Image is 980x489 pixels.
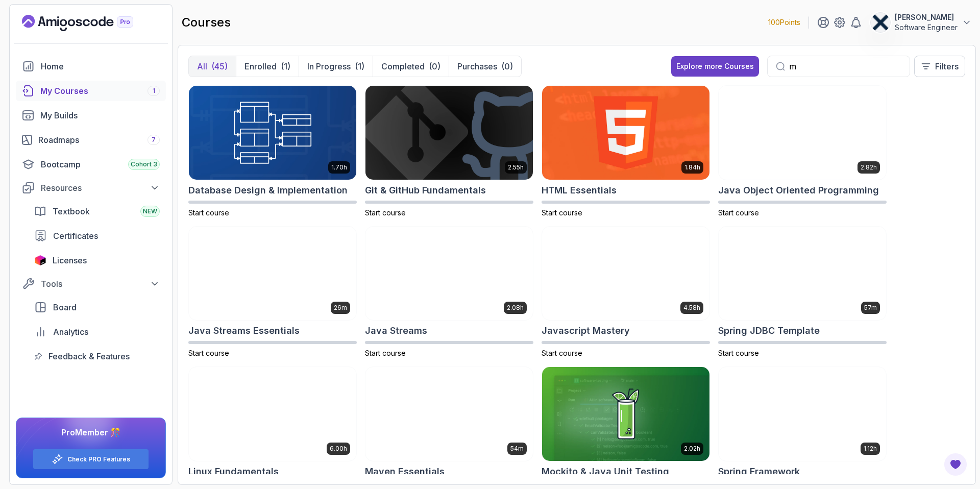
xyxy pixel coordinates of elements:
[365,367,533,461] img: Maven Essentials card
[365,227,533,321] img: Java Streams card
[67,455,130,463] a: Check PRO Features
[16,56,166,77] a: home
[449,56,521,77] button: Purchases(0)
[365,86,533,180] img: Git & GitHub Fundamentals card
[197,60,207,72] p: All
[365,464,445,479] h2: Maven Essentials
[870,12,972,33] button: user profile image[PERSON_NAME]Software Engineer
[542,208,582,217] span: Start course
[16,154,166,175] a: bootcamp
[457,60,497,72] p: Purchases
[718,183,879,198] h2: Java Object Oriented Programming
[189,227,356,321] img: Java Streams Essentials card
[895,12,958,22] p: [PERSON_NAME]
[542,464,669,479] h2: Mockito & Java Unit Testing
[28,250,166,271] a: licenses
[871,13,890,32] img: user profile image
[48,350,130,362] span: Feedback & Features
[53,205,90,217] span: Textbook
[719,367,886,461] img: Spring Framework card
[542,183,617,198] h2: HTML Essentials
[768,17,800,28] p: 100 Points
[236,56,299,77] button: Enrolled(1)
[16,130,166,150] a: roadmaps
[28,322,166,342] a: analytics
[38,134,160,146] div: Roadmaps
[542,86,709,180] img: HTML Essentials card
[188,464,279,479] h2: Linux Fundamentals
[131,160,157,168] span: Cohort 3
[28,201,166,222] a: textbook
[684,445,700,453] p: 2.02h
[719,227,886,321] img: Spring JDBC Template card
[507,304,524,312] p: 2.08h
[718,208,759,217] span: Start course
[501,60,513,72] div: (0)
[244,60,277,72] p: Enrolled
[864,304,877,312] p: 57m
[16,105,166,126] a: builds
[211,60,228,72] div: (45)
[381,60,425,72] p: Completed
[16,179,166,197] button: Resources
[355,60,364,72] div: (1)
[40,85,160,97] div: My Courses
[16,275,166,293] button: Tools
[182,14,231,31] h2: courses
[935,60,959,72] p: Filters
[281,60,290,72] div: (1)
[510,445,524,453] p: 54m
[34,255,46,265] img: jetbrains icon
[508,163,524,172] p: 2.55h
[28,297,166,317] a: board
[53,254,87,266] span: Licenses
[542,367,709,461] img: Mockito & Java Unit Testing card
[864,445,877,453] p: 1.12h
[28,226,166,246] a: certificates
[895,22,958,33] p: Software Engineer
[53,301,77,313] span: Board
[542,349,582,357] span: Start course
[943,452,968,477] button: Open Feedback Button
[143,207,157,215] span: NEW
[53,326,88,338] span: Analytics
[307,60,351,72] p: In Progress
[684,163,700,172] p: 1.84h
[40,109,160,121] div: My Builds
[41,158,160,170] div: Bootcamp
[365,183,486,198] h2: Git & GitHub Fundamentals
[542,227,709,321] img: Javascript Mastery card
[861,163,877,172] p: 2.82h
[373,56,449,77] button: Completed(0)
[153,87,155,95] span: 1
[683,304,700,312] p: 4.58h
[789,60,901,72] input: Search...
[718,324,820,338] h2: Spring JDBC Template
[189,86,356,180] img: Database Design & Implementation card
[189,56,236,77] button: All(45)
[28,346,166,366] a: feedback
[33,449,149,470] button: Check PRO Features
[331,163,347,172] p: 1.70h
[542,324,630,338] h2: Javascript Mastery
[671,56,759,77] button: Explore more Courses
[188,349,229,357] span: Start course
[718,464,800,479] h2: Spring Framework
[718,349,759,357] span: Start course
[365,349,406,357] span: Start course
[188,208,229,217] span: Start course
[189,367,356,461] img: Linux Fundamentals card
[719,86,886,180] img: Java Object Oriented Programming card
[914,56,965,77] button: Filters
[334,304,347,312] p: 26m
[365,208,406,217] span: Start course
[22,15,157,31] a: Landing page
[365,324,427,338] h2: Java Streams
[429,60,440,72] div: (0)
[41,278,160,290] div: Tools
[16,81,166,101] a: courses
[41,182,160,194] div: Resources
[188,183,348,198] h2: Database Design & Implementation
[188,324,300,338] h2: Java Streams Essentials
